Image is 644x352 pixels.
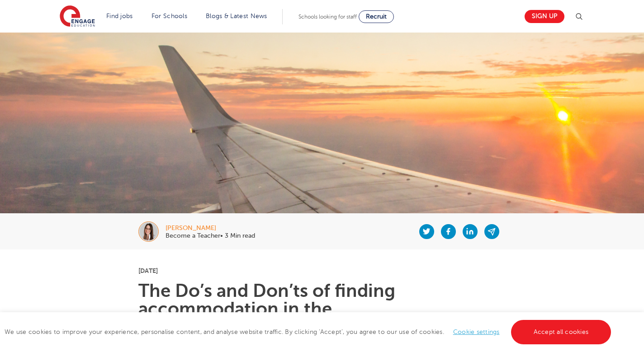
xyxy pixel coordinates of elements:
p: [DATE] [138,268,506,274]
a: Sign up [525,10,564,23]
a: For Schools [152,13,187,19]
a: Blogs & Latest News [206,13,267,19]
a: Find jobs [106,13,133,19]
span: Schools looking for staff [298,14,357,20]
img: Engage Education [60,5,95,28]
a: Cookie settings [453,329,500,335]
span: Recruit [366,13,387,20]
a: Recruit [359,10,394,23]
p: Become a Teacher• 3 Min read [166,233,255,239]
span: We use cookies to improve your experience, personalise content, and analyse website traffic. By c... [5,329,613,335]
a: Accept all cookies [511,320,611,344]
div: [PERSON_NAME] [166,225,255,231]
